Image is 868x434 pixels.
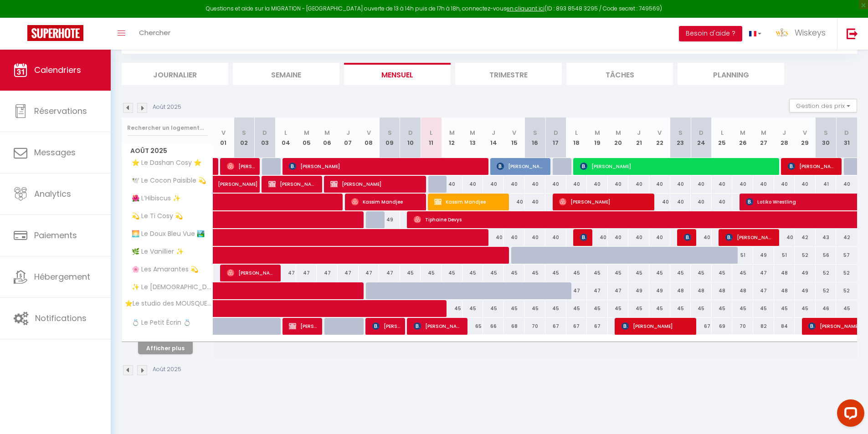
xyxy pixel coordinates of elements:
abbr: V [512,128,516,137]
th: 12 [442,117,462,158]
th: 23 [670,117,691,158]
div: 40 [545,229,566,246]
div: 41 [816,176,837,193]
span: Réservations [34,105,87,117]
span: [PERSON_NAME] [330,175,421,193]
div: 45 [545,265,566,281]
div: 45 [462,265,483,281]
div: 47 [587,282,608,299]
li: Tâches [566,63,673,85]
div: 40 [504,176,525,193]
span: [PERSON_NAME] [684,229,691,246]
div: 45 [649,300,670,317]
div: 40 [712,194,733,210]
div: 65 [462,318,483,335]
div: 52 [836,265,857,281]
button: Besoin d'aide ? [679,26,742,41]
div: 45 [774,300,795,317]
abbr: S [388,128,392,137]
li: Trimestre [455,63,562,85]
div: 82 [753,318,774,335]
div: 45 [691,300,712,317]
span: [PERSON_NAME] [414,317,462,335]
th: 18 [566,117,587,158]
div: 45 [670,300,691,317]
div: 40 [608,176,629,193]
abbr: J [637,128,641,137]
div: 45 [753,300,774,317]
div: 49 [753,247,774,264]
div: 40 [483,176,504,193]
div: 45 [566,265,587,281]
abbr: D [408,128,413,137]
div: 52 [816,265,837,281]
abbr: V [803,128,807,137]
div: 84 [774,318,795,335]
th: 31 [836,117,857,158]
div: 70 [524,318,545,335]
div: 47 [379,265,400,281]
th: 02 [234,117,255,158]
div: 47 [338,265,359,281]
div: 46 [816,300,837,317]
span: [PERSON_NAME] [559,193,650,210]
div: 45 [421,265,442,281]
span: [PERSON_NAME] [289,158,484,175]
th: 01 [213,117,234,158]
div: 52 [795,247,816,264]
div: 45 [732,265,753,281]
li: Mensuel [344,63,451,85]
div: 45 [732,300,753,317]
th: 06 [317,117,338,158]
div: 40 [524,229,545,246]
div: 40 [628,229,649,246]
abbr: M [304,128,309,137]
span: Analytics [34,188,71,199]
th: 17 [545,117,566,158]
div: 40 [774,229,795,246]
div: 57 [836,247,857,264]
div: 40 [732,176,753,193]
abbr: M [761,128,766,137]
div: 68 [504,318,525,335]
span: Notifications [35,312,87,324]
div: 47 [566,282,587,299]
span: Chercher [139,28,170,37]
div: 40 [462,176,483,193]
div: 45 [587,265,608,281]
img: Super Booking [27,25,83,41]
span: 💫 Le Ti Cosy 💫 [123,211,185,221]
div: 40 [524,194,545,210]
th: 15 [504,117,525,158]
div: 48 [670,282,691,299]
span: [PERSON_NAME] [227,158,255,175]
abbr: D [699,128,704,137]
div: 42 [836,229,857,246]
span: 💍 Le Petit Écrin 💍 [123,318,193,328]
span: [PERSON_NAME] [788,158,837,175]
li: Planning [678,63,784,85]
th: 16 [524,117,545,158]
th: 26 [732,117,753,158]
div: 40 [504,229,525,246]
div: 45 [628,300,649,317]
button: Afficher plus [138,342,193,354]
div: 40 [670,176,691,193]
abbr: V [657,128,662,137]
span: ✨ Le [DEMOGRAPHIC_DATA] ✨ [123,282,215,292]
abbr: M [616,128,621,137]
span: [PERSON_NAME] [218,171,260,188]
abbr: M [595,128,600,137]
div: 47 [753,265,774,281]
abbr: M [324,128,330,137]
img: ... [775,26,789,40]
abbr: L [721,128,724,137]
span: [PERSON_NAME] [289,317,317,335]
div: 52 [836,282,857,299]
div: 48 [774,282,795,299]
span: 🌸 Les Amarantes 💫 [123,265,200,275]
span: 🌺 L’Hibiscus ✨ [123,194,183,204]
span: 🌿 Le Vanillier ✨ [123,247,186,257]
span: Calendriers [34,64,81,76]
